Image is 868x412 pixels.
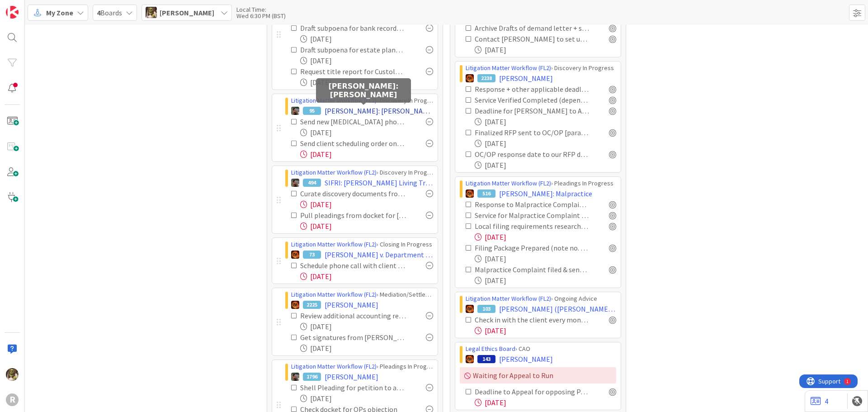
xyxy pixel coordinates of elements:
[466,64,551,72] a: Litigation Matter Workflow (FL2)
[236,6,286,13] div: Local Time:
[146,7,157,18] img: DG
[300,66,406,77] div: Request title report for Custolo property) check with clients real-estate agent)
[300,221,433,232] div: [DATE]
[300,321,433,332] div: [DATE]
[325,105,433,116] span: [PERSON_NAME]: [PERSON_NAME]
[477,189,495,198] div: 516
[6,368,19,381] img: DG
[466,179,616,188] div: › Pleadings In Progress
[97,7,122,18] span: Boards
[291,362,433,371] div: › Pleadings In Progress
[291,290,377,298] a: Litigation Matter Workflow (FL2)
[475,127,589,138] div: Finalized RFP sent to OC/OP [paralegal]
[466,179,551,187] a: Litigation Matter Workflow (FL2)
[466,355,474,363] img: TR
[291,290,433,299] div: › Mediation/Settlement in Progress
[475,199,589,210] div: Response to Malpractice Complaint calendared & card next deadline updated [paralegal]
[475,242,589,253] div: Filing Package Prepared (note no. of copies, cover sheet, etc.) + Filing Fee Noted [paralegal]
[236,13,286,19] div: Wed 6:30 PM (BST)
[303,107,321,115] div: 95
[475,95,589,105] div: Service Verified Completed (depends on service method)
[325,371,378,382] span: [PERSON_NAME]
[477,305,495,313] div: 103
[325,249,433,260] span: [PERSON_NAME] v. Department of Human Services
[291,96,377,104] a: Litigation Matter Workflow (FL2)
[300,23,406,33] div: Draft subpoena for bank records of decedent
[300,116,406,127] div: Send new [MEDICAL_DATA] photos to opposing counsel / remind max
[300,332,406,343] div: Get signatures from [PERSON_NAME] and [PERSON_NAME] on Settlement Agreement
[291,179,299,187] img: MW
[300,188,406,199] div: Curate discovery documents from OP
[97,8,100,17] b: 4
[19,1,41,12] span: Support
[466,63,616,73] div: › Discovery In Progress
[291,96,433,105] div: › Discovery In Progress
[325,177,433,188] span: SIFRI: [PERSON_NAME] Living Trust
[291,240,377,248] a: Litigation Matter Workflow (FL2)
[475,138,616,149] div: [DATE]
[499,303,616,314] span: [PERSON_NAME] ([PERSON_NAME] v [PERSON_NAME])
[291,362,377,370] a: Litigation Matter Workflow (FL2)
[466,189,474,198] img: TR
[475,325,616,336] div: [DATE]
[477,74,495,82] div: 2238
[303,373,321,381] div: 1796
[475,210,589,221] div: Service for Malpractice Complaint Verified Completed (depends on service method) [paralegal]
[499,354,553,365] span: [PERSON_NAME]
[460,367,616,384] div: Waiting for Appeal to Run
[300,271,433,282] div: [DATE]
[475,44,616,55] div: [DATE]
[300,310,406,321] div: Review additional accounting records for the trust / circulate to Trustee and Beneficiaries
[300,343,433,354] div: [DATE]
[466,74,474,82] img: TR
[466,305,474,313] img: TR
[300,199,433,210] div: [DATE]
[291,301,299,309] img: TR
[475,397,616,408] div: [DATE]
[6,393,19,406] div: R
[300,210,406,221] div: Pull pleadings from docket for [PERSON_NAME]
[325,299,378,310] span: [PERSON_NAME]
[300,382,406,393] div: Shell Pleading for petition to approve of distribution - created by paralegal
[320,82,407,99] h5: [PERSON_NAME]: [PERSON_NAME]
[811,396,828,407] a: 4
[291,373,299,381] img: MW
[475,232,616,242] div: [DATE]
[475,386,589,397] div: Deadline to Appeal for opposing Party -[DATE] - If no appeal then close file.
[300,393,433,404] div: [DATE]
[291,168,433,177] div: › Discovery In Progress
[300,260,406,271] div: Schedule phone call with client and TWR
[466,345,515,353] a: Legal Ethics Board
[46,7,73,18] span: My Zone
[303,251,321,259] div: 73
[291,107,299,115] img: MW
[300,138,406,149] div: Send client scheduling order once received
[475,33,589,44] div: Contact [PERSON_NAME] to set up phone call with TWR (after petition is drafted)
[303,179,321,187] div: 494
[303,301,321,309] div: 2225
[300,44,406,55] div: Draft subpoena for estate planning file from decedents prior counsel (check cross-petition)
[477,355,495,363] div: 143
[475,253,616,264] div: [DATE]
[291,168,377,176] a: Litigation Matter Workflow (FL2)
[291,240,433,249] div: › Closing In Progress
[475,275,616,286] div: [DATE]
[499,188,592,199] span: [PERSON_NAME]: Malpractice
[466,294,616,303] div: › Ongoing Advice
[499,73,553,84] span: [PERSON_NAME]
[475,160,616,170] div: [DATE]
[6,6,19,19] img: Visit kanbanzone.com
[475,314,589,325] div: Check in with the client every month around the 15th Copy this task to next month if needed
[475,23,589,33] div: Archive Drafts of demand letter + save final version in correspondence folder
[475,116,616,127] div: [DATE]
[475,84,589,95] div: Response + other applicable deadlines calendared
[300,149,433,160] div: [DATE]
[291,251,299,259] img: TR
[47,4,49,11] div: 1
[466,344,616,354] div: › CAO
[475,105,589,116] div: Deadline for [PERSON_NAME] to Answer Complaint : [DATE]
[300,77,433,88] div: [DATE]
[466,294,551,303] a: Litigation Matter Workflow (FL2)
[300,127,433,138] div: [DATE]
[300,33,433,44] div: [DATE]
